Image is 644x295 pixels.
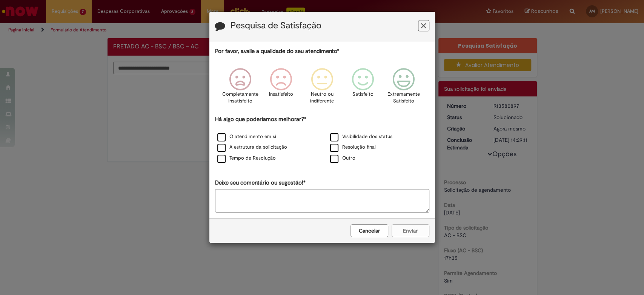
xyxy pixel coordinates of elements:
[217,144,287,151] label: A estrutura da solicitação
[330,144,376,151] label: Resolução final
[350,224,388,237] button: Cancelar
[387,91,420,105] p: Extremamente Satisfeito
[217,133,276,140] label: O atendimento em si
[330,133,392,140] label: Visibilidade dos status
[303,62,341,114] div: Neutro ou indiferente
[269,91,293,98] p: Insatisfeito
[222,91,258,105] p: Completamente Insatisfeito
[352,91,373,98] p: Satisfeito
[217,155,276,162] label: Tempo de Resolução
[384,62,423,114] div: Extremamente Satisfeito
[330,155,355,162] label: Outro
[215,115,429,164] div: Há algo que poderíamos melhorar?*
[215,179,306,187] label: Deixe seu comentário ou sugestão!*
[262,62,300,114] div: Insatisfeito
[231,21,321,31] label: Pesquisa de Satisfação
[215,47,339,55] label: Por favor, avalie a qualidade do seu atendimento*
[308,91,335,105] p: Neutro ou indiferente
[344,62,382,114] div: Satisfeito
[221,62,260,114] div: Completamente Insatisfeito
